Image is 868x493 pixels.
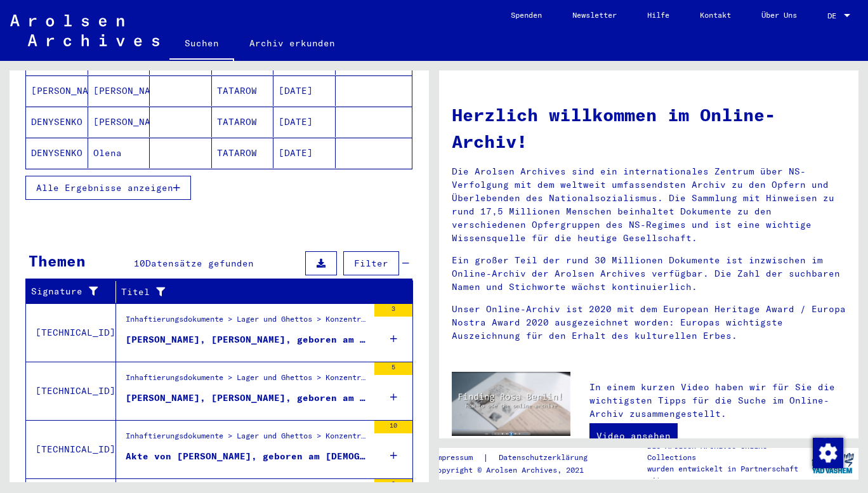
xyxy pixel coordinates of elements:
h1: Herzlich willkommen im Online-Archiv! [452,102,846,155]
td: [TECHNICAL_ID] [26,303,116,362]
div: 2 [374,479,412,492]
span: Alle Ergebnisse anzeigen [36,182,173,194]
div: Inhaftierungsdokumente > Lager und Ghettos > Konzentrationslager [GEOGRAPHIC_DATA] > Individuelle... [126,430,368,448]
mat-cell: DENYSENKO [26,138,88,168]
mat-select-trigger: DE [827,11,836,20]
p: Ein großer Teil der rund 30 Millionen Dokumente ist inzwischen im Online-Archiv der Arolsen Archi... [452,254,846,294]
mat-cell: [PERSON_NAME] [88,107,150,137]
mat-cell: Olena [88,138,150,168]
p: Die Arolsen Archives sind ein internationales Zentrum über NS-Verfolgung mit dem weltweit umfasse... [452,165,846,245]
button: Alle Ergebnisse anzeigen [25,176,191,200]
mat-cell: [PERSON_NAME] [88,76,150,106]
div: Signature [31,285,100,298]
mat-cell: TATAROW [212,76,274,106]
span: Datensätze gefunden [145,258,254,269]
a: Impressum [433,451,483,464]
span: 10 [134,258,145,269]
mat-cell: [PERSON_NAME] [26,76,88,106]
p: Copyright © Arolsen Archives, 2021 [433,464,603,476]
span: Filter [354,258,388,269]
mat-cell: TATAROW [212,107,274,137]
img: Zustimmung ändern [813,438,843,468]
p: wurden entwickelt in Partnerschaft mit [647,463,806,486]
div: Inhaftierungsdokumente > Lager und Ghettos > Konzentrationslager [GEOGRAPHIC_DATA] > Individuelle... [126,372,368,390]
div: 5 [374,362,412,375]
img: yv_logo.png [809,447,857,479]
a: Datenschutzerklärung [489,451,603,464]
td: [TECHNICAL_ID] [26,420,116,478]
div: Zustimmung ändern [812,437,843,468]
mat-cell: DENYSENKO [26,107,88,137]
p: Die Arolsen Archives Online-Collections [647,440,806,463]
div: Titel [121,282,397,302]
a: Archiv erkunden [234,28,350,58]
div: Titel [121,286,381,299]
div: Signature [31,282,115,302]
div: | [433,451,603,464]
img: Arolsen_neg.svg [10,15,159,46]
div: 10 [374,421,412,433]
p: Unser Online-Archiv ist 2020 mit dem European Heritage Award / Europa Nostra Award 2020 ausgezeic... [452,303,846,343]
div: [PERSON_NAME], [PERSON_NAME], geboren am [DEMOGRAPHIC_DATA] [126,391,368,405]
div: [PERSON_NAME], [PERSON_NAME], geboren am [DEMOGRAPHIC_DATA], geboren in [GEOGRAPHIC_DATA] [126,333,368,346]
td: [TECHNICAL_ID] [26,362,116,420]
img: video.jpg [452,372,570,437]
div: Akte von [PERSON_NAME], geboren am [DEMOGRAPHIC_DATA] [126,450,368,463]
mat-cell: [DATE] [273,138,336,168]
div: Themen [29,249,86,272]
div: Inhaftierungsdokumente > Lager und Ghettos > Konzentrationslager [GEOGRAPHIC_DATA] ([GEOGRAPHIC_D... [126,313,368,331]
a: Video ansehen [589,423,678,449]
div: 3 [374,304,412,317]
a: Suchen [169,28,234,61]
mat-cell: TATAROW [212,138,274,168]
button: Filter [343,251,399,275]
mat-cell: [DATE] [273,107,336,137]
p: In einem kurzen Video haben wir für Sie die wichtigsten Tipps für die Suche im Online-Archiv zusa... [589,381,846,421]
mat-cell: [DATE] [273,76,336,106]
